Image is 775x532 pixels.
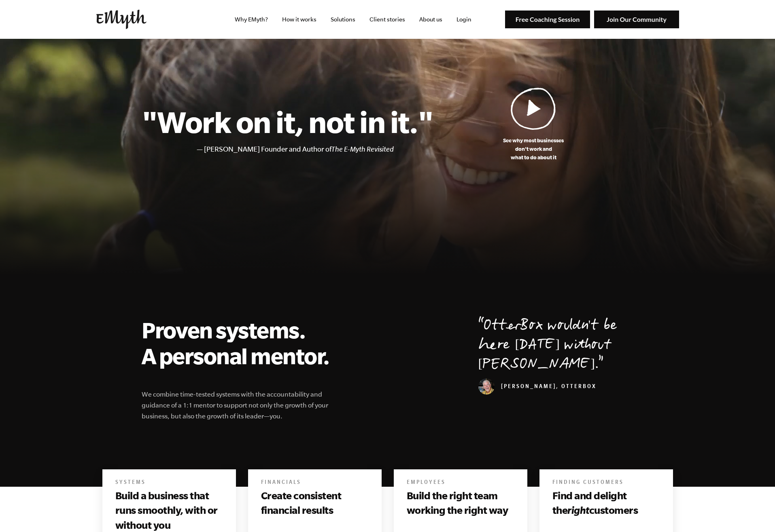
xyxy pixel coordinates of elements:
h3: Create consistent financial results [261,488,369,518]
h6: Employees [407,479,514,487]
h3: Find and delight the customers [552,488,660,518]
cite: [PERSON_NAME], OtterBox [478,384,597,391]
i: right [567,504,589,516]
p: We combine time-tested systems with the accountability and guidance of a 1:1 mentor to support no... [142,389,339,422]
img: Play Video [511,87,556,130]
img: EMyth [96,10,147,29]
p: OtterBox wouldn't be here [DATE] without [PERSON_NAME]. [478,317,634,375]
h6: Finding Customers [552,479,660,487]
h1: "Work on it, not in it." [142,104,433,139]
li: [PERSON_NAME] Founder and Author of [204,144,433,155]
h6: Systems [115,479,223,487]
h3: Build the right team working the right way [407,488,514,518]
a: See why most businessesdon't work andwhat to do about it [433,87,634,162]
h2: Proven systems. A personal mentor. [142,317,339,369]
i: The E-Myth Revisited [331,145,394,153]
img: Join Our Community [594,11,679,29]
p: See why most businesses don't work and what to do about it [433,136,634,162]
img: Curt Richardson, OtterBox [478,378,495,395]
h6: Financials [261,479,369,487]
img: Free Coaching Session [505,11,590,29]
